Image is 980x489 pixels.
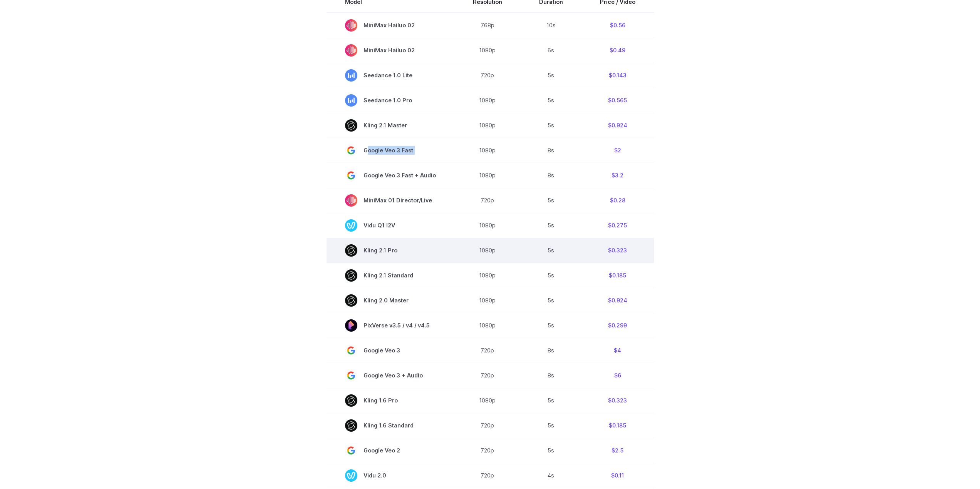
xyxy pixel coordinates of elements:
td: 5s [521,213,581,238]
td: 8s [521,163,581,188]
td: $0.28 [581,188,654,213]
td: 10s [521,13,581,38]
td: $0.323 [581,238,654,263]
td: 6s [521,38,581,63]
td: 720p [454,63,521,88]
span: Google Veo 3 Fast + Audio [345,169,436,182]
td: 1080p [454,263,521,288]
td: 720p [454,363,521,388]
td: 8s [521,363,581,388]
td: 5s [521,438,581,463]
td: 1080p [454,88,521,113]
span: Vidu 2.0 [345,469,436,482]
td: 1080p [454,113,521,138]
td: 5s [521,113,581,138]
td: $0.924 [581,113,654,138]
td: 8s [521,338,581,363]
span: MiniMax 01 Director/Live [345,194,436,207]
td: 8s [521,138,581,163]
td: 5s [521,188,581,213]
span: Kling 1.6 Standard [345,419,436,432]
td: 5s [521,313,581,338]
span: MiniMax Hailuo 02 [345,44,436,57]
span: Kling 2.1 Master [345,119,436,132]
td: 5s [521,413,581,438]
td: 5s [521,88,581,113]
td: 5s [521,388,581,413]
span: PixVerse v3.5 / v4 / v4.5 [345,319,436,332]
td: $0.275 [581,213,654,238]
span: Google Veo 3 [345,344,436,357]
span: MiniMax Hailuo 02 [345,19,436,32]
td: $0.924 [581,288,654,313]
td: $0.299 [581,313,654,338]
td: 1080p [454,213,521,238]
td: 1080p [454,238,521,263]
td: $0.185 [581,263,654,288]
td: 1080p [454,313,521,338]
td: $0.143 [581,63,654,88]
td: $0.49 [581,38,654,63]
span: Google Veo 3 + Audio [345,369,436,382]
td: 720p [454,438,521,463]
td: 1080p [454,163,521,188]
td: 720p [454,463,521,488]
td: $0.185 [581,413,654,438]
td: 768p [454,13,521,38]
span: Seedance 1.0 Pro [345,94,436,107]
span: Kling 2.0 Master [345,294,436,307]
td: 5s [521,263,581,288]
td: 1080p [454,138,521,163]
td: $6 [581,363,654,388]
td: $2 [581,138,654,163]
span: Kling 1.6 Pro [345,394,436,407]
span: Kling 2.1 Pro [345,244,436,257]
td: 5s [521,63,581,88]
span: Google Veo 3 Fast [345,144,436,157]
td: 720p [454,413,521,438]
td: 4s [521,463,581,488]
td: $4 [581,338,654,363]
td: $0.323 [581,388,654,413]
span: Vidu Q1 I2V [345,219,436,232]
span: Seedance 1.0 Lite [345,69,436,82]
td: 1080p [454,38,521,63]
td: 1080p [454,388,521,413]
td: $3.2 [581,163,654,188]
span: Google Veo 2 [345,444,436,457]
span: Kling 2.1 Standard [345,269,436,282]
td: 720p [454,338,521,363]
td: $0.56 [581,13,654,38]
td: 1080p [454,288,521,313]
td: 5s [521,238,581,263]
td: $0.565 [581,88,654,113]
td: 720p [454,188,521,213]
td: 5s [521,288,581,313]
td: $0.11 [581,463,654,488]
td: $2.5 [581,438,654,463]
